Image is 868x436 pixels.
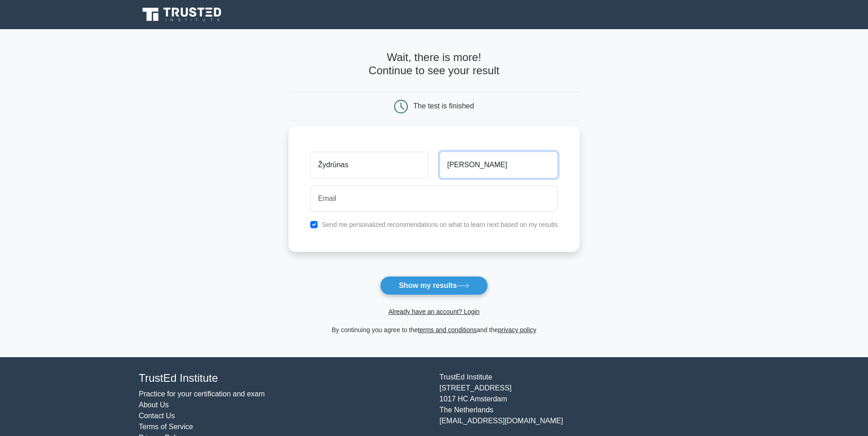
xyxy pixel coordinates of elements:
[288,51,580,77] h4: Wait, there is more! Continue to see your result
[283,324,585,335] div: By continuing you agree to the and the
[310,185,558,212] input: Email
[139,390,265,398] a: Practice for your certification and exam
[139,372,429,385] h4: TrustEd Institute
[388,308,479,315] a: Already have an account? Login
[498,326,536,333] a: privacy policy
[413,102,474,110] div: The test is finished
[139,401,169,409] a: About Us
[418,326,477,333] a: terms and conditions
[322,221,558,228] label: Send me personalized recommendations on what to learn next based on my results
[139,412,175,420] a: Contact Us
[380,276,488,295] button: Show my results
[310,152,428,178] input: First name
[440,152,558,178] input: Last name
[139,423,193,431] a: Terms of Service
